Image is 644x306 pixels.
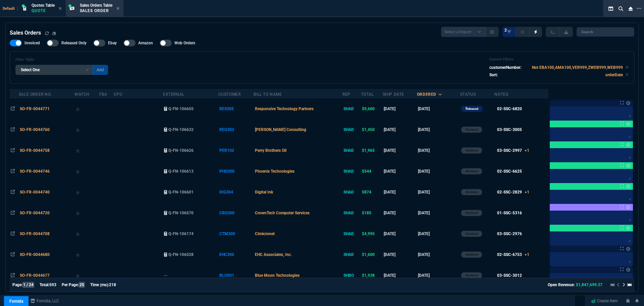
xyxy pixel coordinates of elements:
[59,6,62,11] nx-icon: Close Tab
[20,169,50,174] span: SO-FR-0044746
[20,273,50,278] span: SO-FR-0044677
[342,182,361,203] td: SHAD
[168,127,194,132] span: Q-FN-106632
[417,119,460,140] td: [DATE]
[11,169,15,174] nx-icon: Open In Opposite Panel
[109,282,116,287] span: 218
[11,231,15,236] nx-icon: Open In Opposite Panel
[616,5,626,13] nx-icon: Search
[255,169,294,174] span: Phoenix Technologies
[361,92,374,97] div: Total
[168,169,194,174] span: Q-FN-106613
[11,148,15,153] nx-icon: Open In Opposite Panel
[255,190,273,194] span: Digital Ink
[342,161,361,182] td: SHAD
[164,273,167,278] span: --
[163,92,184,97] div: External
[75,271,98,280] div: Add to Watchlist
[466,148,478,153] p: Archived
[255,211,310,215] span: CrownTech Computer Services
[22,282,34,288] span: 1 / 24
[576,282,602,287] span: $1,847,699.37
[62,282,79,287] span: Per Page:
[361,223,383,244] td: $4,995
[75,250,98,259] div: Add to Watchlist
[342,140,361,161] td: SHAD
[606,5,616,13] nx-icon: Split Panels
[342,98,361,119] td: SHAD
[40,282,49,287] span: Total:
[605,73,623,77] code: orderDate
[497,106,522,112] div: 02-SSC-6820
[361,161,383,182] td: $544
[80,8,112,13] p: Sales Order
[504,28,507,33] span: 2
[466,189,478,195] p: Archived
[525,190,529,194] span: +1
[32,8,55,13] p: Quote
[383,98,417,119] td: [DATE]
[548,282,575,287] span: Open Revenue:
[577,27,634,37] input: Search
[466,127,478,132] p: Archived
[466,169,478,174] p: Archived
[32,3,55,8] span: Quotes Table
[168,231,194,236] span: Q-FN-106174
[497,231,522,237] div: 03-SSC-2976
[218,140,254,161] td: PER102
[218,244,254,265] td: EHC300
[342,119,361,140] td: SHAD
[11,127,15,132] nx-icon: Open In Opposite Panel
[466,273,478,278] p: Archived
[255,106,314,111] span: Responsive Technology Partners
[361,140,383,161] td: $1,965
[342,244,361,265] td: SHAD
[61,40,87,46] span: Released Only
[11,252,15,257] nx-icon: Open In Opposite Panel
[20,148,50,153] span: SO-FR-0044758
[218,98,254,119] td: RES305
[383,161,417,182] td: [DATE]
[218,92,241,97] div: Customer
[466,106,478,112] p: Released
[637,5,641,12] nx-icon: Open New Tab
[525,148,529,153] span: +1
[255,127,306,132] span: [PERSON_NAME] Consulting
[417,223,460,244] td: [DATE]
[361,98,383,119] td: $9,600
[11,211,15,215] nx-icon: Open In Opposite Panel
[342,203,361,223] td: SHAD
[116,6,119,11] nx-icon: Close Tab
[525,252,529,257] span: +1
[19,92,52,97] div: Sale Order No.
[74,92,90,97] div: Watch
[361,182,383,203] td: $874
[417,92,436,97] div: ordered
[218,203,254,223] td: CRO300
[80,3,112,8] span: Sales Orders Table
[361,119,383,140] td: $1,450
[489,64,521,71] p: customerNumber:
[75,146,98,155] div: Add to Watchlist
[383,92,404,97] div: Ship Date
[417,161,460,182] td: [DATE]
[626,5,635,13] nx-icon: Close Workbench
[497,210,522,216] div: 01-SSC-5316
[138,40,153,46] span: Amazon
[489,57,629,62] h6: Current Filters
[11,273,15,278] nx-icon: Open In Opposite Panel
[75,104,98,114] div: Add to Watchlist
[20,190,50,194] span: SO-FR-0044740
[417,98,460,119] td: [DATE]
[489,72,498,78] p: Sort:
[466,231,478,236] p: Archived
[11,190,15,194] nx-icon: Open In Opposite Panel
[497,127,522,133] div: 03-SSC-3005
[383,182,417,203] td: [DATE]
[218,161,254,182] td: PHO300
[20,106,50,111] span: SO-FR-0044771
[383,203,417,223] td: [DATE]
[168,211,194,215] span: Q-FN-106570
[460,92,476,97] div: Status
[108,40,117,46] span: Ebay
